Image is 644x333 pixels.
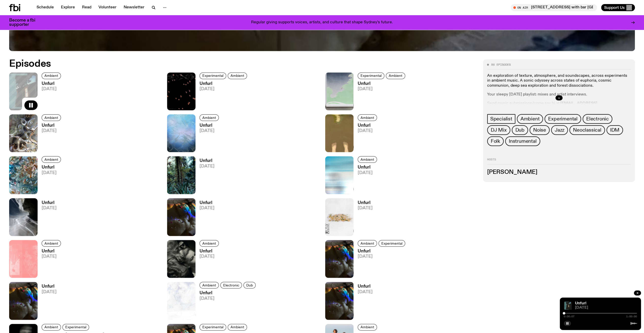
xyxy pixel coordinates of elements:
a: Unfurl[DATE] [195,201,214,236]
a: Unfurl[DATE] [38,201,57,236]
span: Ambient [360,158,374,161]
span: Ambient [230,74,244,78]
a: Neoclassical [569,125,605,135]
span: [DATE] [42,129,62,133]
span: [DATE] [42,206,57,210]
img: A piece of fabric is pierced by sewing pins with different coloured heads, a rainbow light is cas... [325,240,354,278]
a: Unfurl[DATE] [38,284,57,320]
span: Ambient [230,325,244,329]
a: Folk [487,136,504,146]
a: Ambient [358,114,377,121]
a: Unfurl[DATE] [354,201,373,236]
h3: [PERSON_NAME] [487,170,631,175]
span: DJ Mix [491,127,507,133]
span: Specialist [490,116,512,122]
span: Ambient [44,158,58,161]
a: Ambient [42,72,61,79]
a: Experimental [62,324,89,330]
a: Unfurl[DATE] [195,291,257,320]
span: Experimental [202,74,223,78]
button: Support Us [601,4,635,11]
h3: Become a fbi supporter [9,18,42,27]
span: Experimental [548,116,577,122]
h3: Unfurl [200,291,257,295]
a: Unfurl[DATE] [38,249,62,278]
a: Unfurl[DATE] [354,123,378,152]
a: Unfurl[DATE] [195,249,220,278]
span: Ambient [202,283,216,287]
a: Specialist [487,114,515,124]
a: Schedule [34,4,57,11]
span: 86 episodes [491,63,511,66]
a: Jazz [551,125,568,135]
span: Experimental [65,325,86,329]
a: Unfurl[DATE] [38,165,62,194]
h3: Unfurl [358,123,378,128]
span: Instrumental [509,138,537,144]
a: Read [79,4,94,11]
h2: Episodes [9,59,424,68]
a: Ambient [200,282,219,288]
a: Unfurl[DATE] [38,123,62,152]
span: [DATE] [200,164,214,169]
h3: Unfurl [42,165,62,170]
a: Ambient [358,156,377,163]
a: Volunteer [95,4,120,11]
a: Unfurl [575,301,586,305]
span: [DATE] [358,171,378,175]
a: DJ Mix [487,125,510,135]
a: Dub [512,125,528,135]
span: Ambient [389,74,402,78]
a: Ambient [386,72,405,79]
span: [DATE] [200,129,220,133]
a: Unfurl[DATE] [195,123,220,152]
img: A piece of fabric is pierced by sewing pins with different coloured heads, a rainbow light is cas... [9,282,38,320]
img: A piece of fabric is pierced by sewing pins with different coloured heads, a rainbow light is cas... [167,198,195,236]
span: [DATE] [358,129,378,133]
span: Noise [533,127,546,133]
a: Electronic [583,114,612,124]
h3: Unfurl [358,82,407,86]
a: Unfurl[DATE] [38,82,62,110]
a: Ambient [42,156,61,163]
h3: Unfurl [42,201,57,205]
span: [DATE] [42,171,62,175]
span: Electronic [586,116,609,122]
span: Ambient [44,74,58,78]
a: Experimental [200,324,226,330]
a: Ambient [42,324,61,330]
a: Ambient [358,324,377,330]
span: [DATE] [358,206,373,210]
h3: Unfurl [42,284,57,289]
button: On Air[STREET_ADDRESS] with bar [GEOGRAPHIC_DATA] [511,4,597,11]
h3: Unfurl [200,201,214,205]
span: Ambient [360,325,374,329]
a: Explore [58,4,78,11]
span: [DATE] [358,87,407,91]
span: Support Us [604,5,625,10]
span: [DATE] [358,254,407,259]
span: [DATE] [358,290,373,294]
span: [DATE] [575,306,637,310]
span: Experimental [202,325,223,329]
a: Experimental [200,72,226,79]
a: Experimental [378,240,405,247]
span: Neoclassical [573,127,601,133]
a: Ambient [228,324,247,330]
a: Ambient [517,114,543,124]
span: Ambient [202,116,216,119]
span: Experimental [381,241,402,245]
span: Folk [491,138,500,144]
span: Dub [515,127,524,133]
p: Regular giving supports voices, artists, and culture that shape Sydney’s future. [251,20,393,25]
span: Ambient [44,116,58,119]
span: [DATE] [200,87,249,91]
a: Experimental [358,72,384,79]
a: Unfurl[DATE] [195,82,249,110]
span: Ambient [520,116,540,122]
h3: Unfurl [200,159,214,163]
h3: Unfurl [358,284,373,289]
a: Ambient [200,240,219,247]
a: Ambient [42,240,61,247]
span: Electronic [223,283,239,287]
